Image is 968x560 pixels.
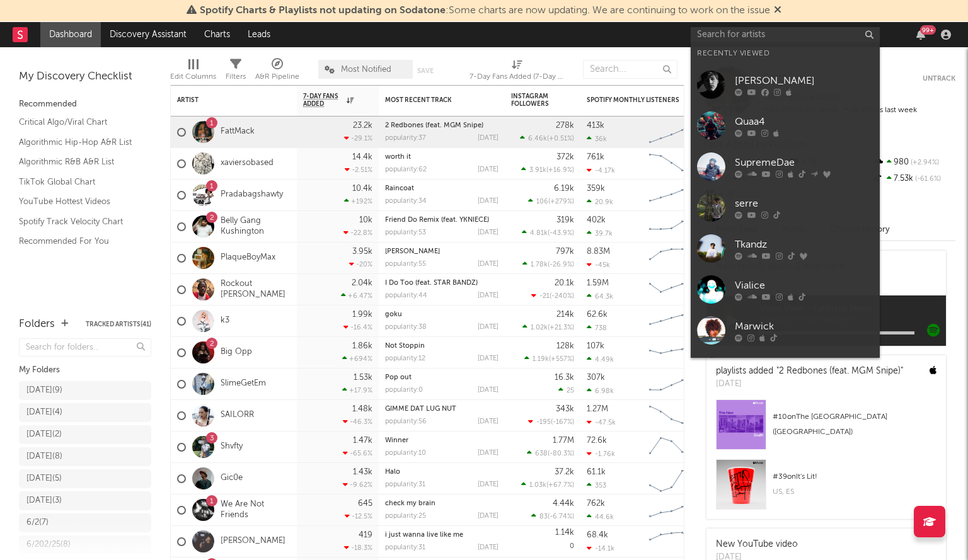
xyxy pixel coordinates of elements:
[255,69,299,84] div: A&R Pipeline
[478,418,498,425] div: [DATE]
[26,427,62,442] div: [DATE] ( 2 )
[528,418,574,426] div: ( )
[587,342,604,350] div: 107k
[345,512,372,520] div: -12.5 %
[385,135,426,142] div: popularity: 37
[643,431,700,463] svg: Chart title
[587,229,613,237] div: 39.7k
[587,355,614,363] div: 4.49k
[916,30,925,40] button: 99+
[385,122,498,129] div: 2 Redbones (feat. MGM Snipe)
[550,230,572,237] span: -43.9 %
[385,311,498,318] div: goku
[643,400,700,431] svg: Chart title
[344,197,372,205] div: +192 %
[549,135,572,142] span: +0.51 %
[691,351,880,392] a: [PERSON_NAME]
[556,153,574,161] div: 372k
[385,96,480,104] div: Most Recent Track
[643,211,700,243] svg: Chart title
[587,544,614,552] div: -14.1k
[539,513,548,520] span: 83
[26,493,62,508] div: [DATE] ( 3 )
[773,409,936,440] div: # 10 on The [GEOGRAPHIC_DATA] ([GEOGRAPHIC_DATA])
[352,185,372,193] div: 10.4k
[478,292,498,299] div: [DATE]
[353,122,372,130] div: 23.2k
[385,324,427,331] div: popularity: 38
[587,324,607,332] div: 738
[735,197,873,212] div: serre
[26,471,62,486] div: [DATE] ( 5 )
[239,22,279,47] a: Leads
[385,469,400,476] a: Halo
[385,532,498,539] div: i just wanna live like me
[539,293,550,300] span: -21
[531,261,548,268] span: 1.78k
[587,437,607,445] div: 72.6k
[385,532,463,539] a: i just wanna live like me
[535,450,548,457] span: 638
[643,369,700,400] svg: Chart title
[344,134,372,142] div: -29.1 %
[587,513,614,521] div: 44.6k
[531,324,548,331] span: 1.02k
[555,374,574,382] div: 16.3k
[352,279,372,287] div: 2.04k
[385,406,498,413] div: GIMME DAT LUG NUT
[19,175,139,189] a: TikTok Global Chart
[221,347,252,358] a: Big Opp
[521,481,574,489] div: ( )
[385,387,423,394] div: popularity: 0
[352,248,372,256] div: 3.95k
[177,96,272,104] div: Artist
[343,481,372,489] div: -9.62 %
[587,185,605,193] div: 359k
[385,185,498,192] div: Raincoat
[19,115,139,129] a: Critical Algo/Viral Chart
[555,468,574,476] div: 37.2k
[221,127,255,137] a: FattMack
[567,387,574,394] span: 25
[86,321,151,328] button: Tracked Artists(41)
[342,386,372,394] div: +17.9 %
[344,544,372,552] div: -18.3 %
[478,544,498,551] div: [DATE]
[691,27,880,43] input: Search for artists
[478,261,498,268] div: [DATE]
[587,198,613,206] div: 20.9k
[19,317,55,332] div: Folders
[19,97,151,112] div: Recommended
[385,280,498,287] div: I Do Too (feat. STAR BANDZ)
[587,248,610,256] div: 8.83M
[255,54,299,90] div: A&R Pipeline
[530,230,548,237] span: 4.81k
[706,459,946,519] a: #39onIt's Lit!US, ES
[352,153,372,161] div: 14.4k
[587,279,609,287] div: 1.59M
[697,46,873,61] div: Recently Viewed
[385,217,489,224] a: Friend Do Remix (feat. YKNIECE)
[101,22,195,47] a: Discovery Assistant
[735,278,873,294] div: Vialice
[524,355,574,363] div: ( )
[221,158,274,169] a: xaviersobased
[643,274,700,306] svg: Chart title
[478,513,498,520] div: [DATE]
[19,69,151,84] div: My Discovery Checklist
[550,198,572,205] span: +279 %
[691,105,880,146] a: Quaa4
[170,69,216,84] div: Edit Columns
[200,6,770,16] span: : Some charts are now updating. We are continuing to work on the issue
[587,166,615,174] div: -4.17k
[587,122,604,130] div: 413k
[26,449,62,464] div: [DATE] ( 8 )
[536,419,551,426] span: -195
[352,405,372,413] div: 1.48k
[643,306,700,337] svg: Chart title
[385,374,498,381] div: Pop out
[587,153,604,161] div: 761k
[550,324,572,331] span: +21.3 %
[520,134,574,142] div: ( )
[478,229,498,236] div: [DATE]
